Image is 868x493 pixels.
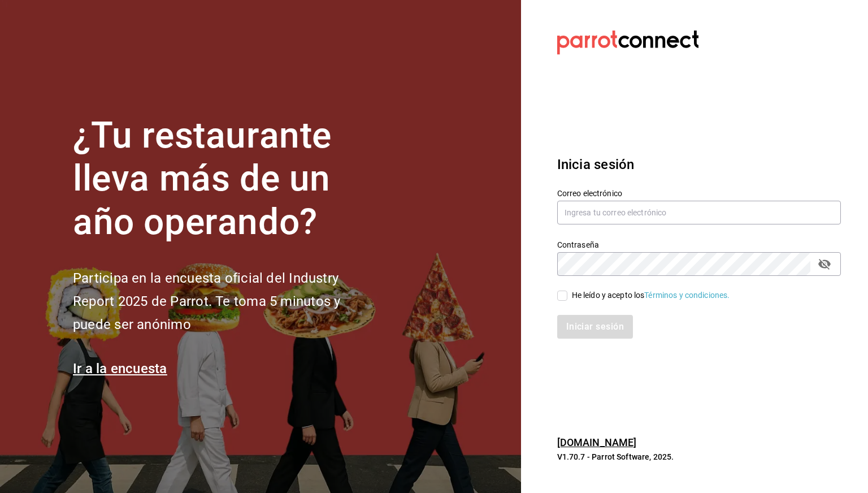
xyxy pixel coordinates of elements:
label: Correo electrónico [557,189,841,197]
button: passwordField [815,254,834,274]
div: He leído y acepto los [572,289,730,301]
h2: Participa en la encuesta oficial del Industry Report 2025 de Parrot. Te toma 5 minutos y puede se... [73,267,378,336]
a: Términos y condiciones. [644,291,730,300]
a: [DOMAIN_NAME] [557,436,637,448]
input: Ingresa tu correo electrónico [557,201,841,224]
h1: ¿Tu restaurante lleva más de un año operando? [73,114,378,244]
a: Ir a la encuesta [73,361,167,377]
label: Contraseña [557,240,841,248]
p: V1.70.7 - Parrot Software, 2025. [557,451,841,462]
h3: Inicia sesión [557,154,841,175]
